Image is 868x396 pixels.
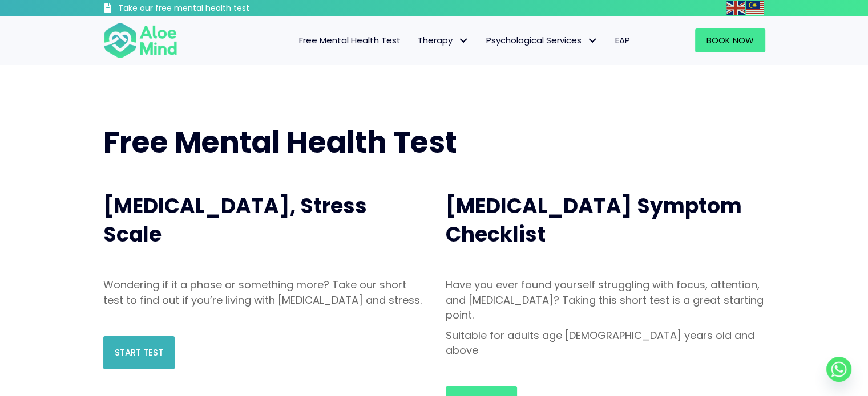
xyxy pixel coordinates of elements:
a: EAP [607,28,639,52]
span: EAP [615,34,630,46]
img: en [726,1,745,15]
span: Free Mental Health Test [103,121,457,163]
p: Have you ever found yourself struggling with focus, attention, and [MEDICAL_DATA]? Taking this sh... [446,277,765,322]
img: Aloe mind Logo [103,22,177,59]
nav: Menu [192,28,639,52]
span: Psychological Services [486,34,598,46]
p: Suitable for adults age [DEMOGRAPHIC_DATA] years old and above [446,328,765,358]
span: [MEDICAL_DATA], Stress Scale [103,191,367,249]
span: Book Now [706,34,754,46]
span: Start Test [115,346,163,358]
p: Wondering if it a phase or something more? Take our short test to find out if you’re living with ... [103,277,423,307]
span: Therapy [418,34,469,46]
span: [MEDICAL_DATA] Symptom Checklist [446,191,742,249]
h3: Take our free mental health test [118,3,310,14]
span: Therapy: submenu [455,32,472,49]
a: Take our free mental health test [103,3,310,16]
span: Free Mental Health Test [299,34,401,46]
a: TherapyTherapy: submenu [409,28,478,52]
img: ms [746,1,764,15]
a: Whatsapp [826,357,851,382]
a: Book Now [695,28,765,52]
span: Psychological Services: submenu [584,32,601,49]
a: Start Test [103,336,175,369]
a: Free Mental Health Test [290,28,409,52]
a: English [726,1,746,14]
a: Psychological ServicesPsychological Services: submenu [478,28,607,52]
a: Malay [746,1,765,14]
